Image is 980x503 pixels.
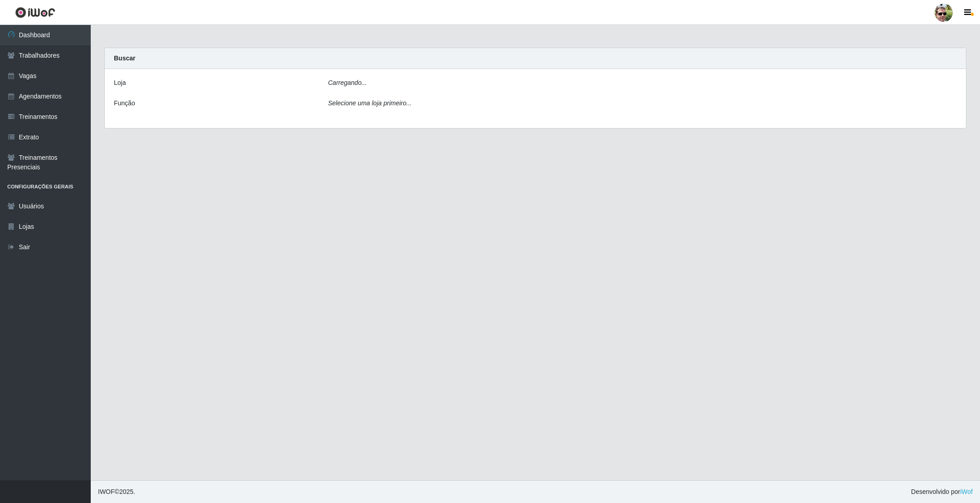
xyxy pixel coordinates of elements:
i: Selecione uma loja primeiro... [328,99,412,107]
label: Função [114,99,135,108]
span: Desenvolvido por [911,487,973,497]
span: IWOF [98,488,115,495]
a: iWof [960,488,973,495]
strong: Buscar [114,54,135,62]
span: © 2025 . [98,487,135,497]
img: CoreUI Logo [15,7,55,18]
i: Carregando... [328,79,367,86]
label: Loja [114,78,126,88]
